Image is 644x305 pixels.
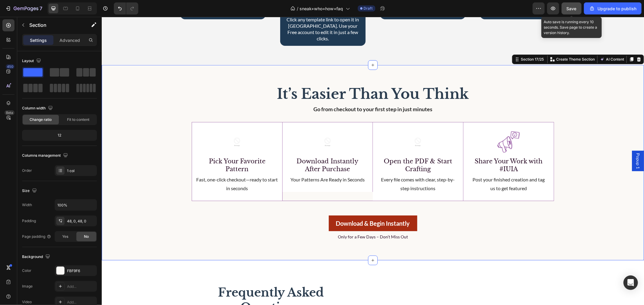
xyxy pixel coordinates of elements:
[22,218,36,224] div: Padding
[67,117,89,122] span: Fit to content
[22,187,38,195] div: Size
[30,37,47,43] p: Settings
[22,253,51,261] div: Background
[123,113,148,137] img: Alt Image
[91,216,452,224] p: Only for a Few Days – Don’t Miss Out
[84,234,89,239] span: No
[227,199,316,214] a: Download & Begin Instantly
[562,2,582,14] button: Save
[213,113,238,137] img: Alt Image
[584,2,642,14] button: Upgrade to publish
[102,17,644,305] iframe: Design area
[394,113,419,138] img: Alt Image
[533,136,539,152] span: Popup 1
[91,87,452,97] p: Go from checkout to your first step in just minutes
[55,200,97,210] input: Auto
[189,140,263,156] p: Download Instantly After Purchase
[67,168,95,174] div: 1 col
[370,140,444,156] p: Share Your Work with #IUIA
[95,159,176,176] p: Fast, one-click checkout—ready to start in seconds
[304,113,328,137] img: Alt Image
[567,6,577,11] span: Save
[589,5,636,12] div: Upgrade to publish
[22,268,31,273] div: Color
[62,234,68,239] span: Yes
[22,152,69,160] div: Columns management
[234,201,308,212] p: Download & Begin Instantly
[189,159,263,167] p: Your Patterns Are Ready in Seconds
[2,2,45,14] button: 7
[67,284,95,289] div: Add...
[5,110,14,115] div: Beta
[454,40,493,45] p: Create Theme Section
[95,140,176,148] p: Pick Your Favorite
[30,117,52,122] span: Change ratio
[22,299,32,305] div: Video
[29,21,79,29] p: Section
[114,2,138,14] div: Undo/Redo
[90,268,248,299] h2: Frequently Asked Questions
[67,300,95,305] div: Add...
[22,284,33,289] div: Image
[418,40,443,45] div: Section 17/25
[67,219,95,224] div: 48, 0, 48, 0
[279,159,354,176] p: Every file comes with clear, step-by-step instructions
[300,5,343,12] span: sneak+who+how+faq
[90,68,452,87] h2: It’s Easier Than You Think
[364,6,373,11] span: Draft
[23,131,96,140] div: 12
[67,268,95,274] div: FBF9F6
[22,57,42,65] div: Layout
[297,5,299,12] span: /
[40,5,42,12] p: 7
[22,234,51,239] div: Page padding
[623,275,638,290] div: Open Intercom Messenger
[6,64,14,69] div: 450
[59,37,80,43] p: Advanced
[22,104,54,112] div: Column width
[22,202,32,208] div: Width
[497,39,524,46] button: AI Content
[279,140,354,156] p: Open the PDF & Start Crafting
[370,159,444,176] p: Post your finished creation and tag us to get featured
[22,168,32,173] div: Order
[95,148,176,156] p: Pattern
